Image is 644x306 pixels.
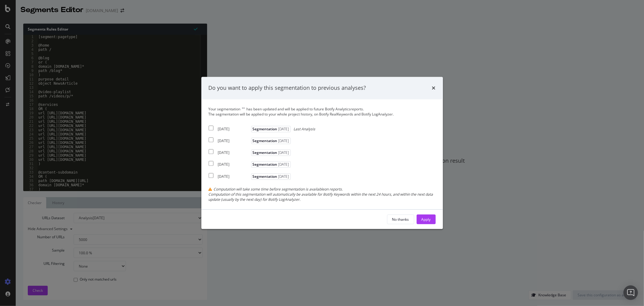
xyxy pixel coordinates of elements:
[242,106,245,112] span: " "
[209,192,436,202] div: Computation of this segmentation will automatically be available for Botify Keywords within the n...
[218,174,250,179] div: [DATE]
[421,217,431,222] div: Apply
[214,187,343,192] span: Computation will take some time before segmentation is available on reports.
[251,161,291,168] span: Segmentation
[277,174,289,179] span: [DATE]
[623,285,638,300] div: Open Intercom Messenger
[432,84,436,92] div: times
[294,126,316,132] span: Last Analysis
[218,126,250,132] div: [DATE]
[251,150,291,156] span: Segmentation
[277,150,289,155] span: [DATE]
[251,138,291,144] span: Segmentation
[209,112,436,117] div: The segmentation will be applied to your whole project history, on Botify RealKeywords and Botify...
[387,215,414,224] button: No thanks
[209,84,366,92] div: Do you want to apply this segmentation to previous analyses?
[251,173,291,180] span: Segmentation
[251,126,291,132] span: Segmentation
[209,106,436,117] div: Your segmentation has been updated and will be applied to future Botify Analytics reports.
[277,162,289,167] span: [DATE]
[201,77,443,229] div: modal
[392,217,409,222] div: No thanks
[218,162,250,167] div: [DATE]
[277,138,289,144] span: [DATE]
[218,150,250,155] div: [DATE]
[218,138,250,144] div: [DATE]
[417,215,436,224] button: Apply
[277,126,289,132] span: [DATE]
